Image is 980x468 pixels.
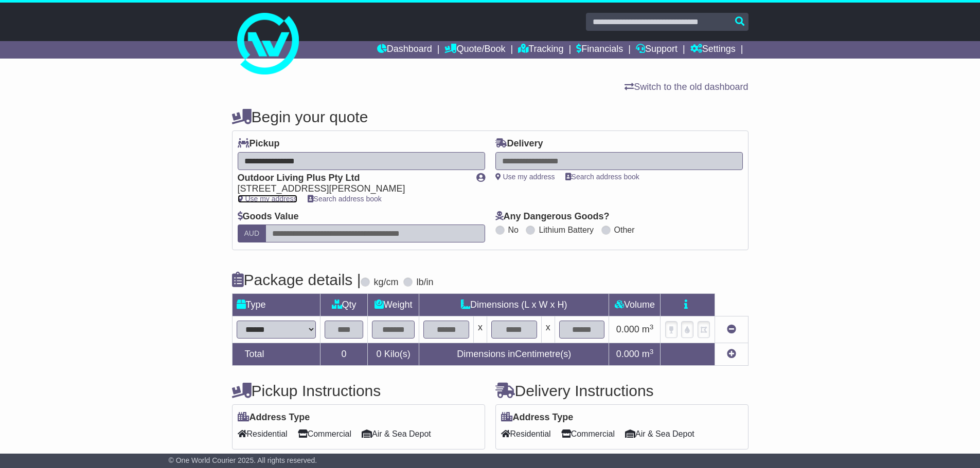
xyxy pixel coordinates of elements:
[416,277,433,288] label: lb/in
[320,343,368,366] td: 0
[625,82,748,92] a: Switch to the old dashboard
[473,316,487,343] td: x
[238,224,266,242] label: AUD
[690,41,736,59] a: Settings
[373,277,398,288] label: kg/cm
[541,316,555,343] td: x
[495,382,749,399] h4: Delivery Instructions
[495,138,543,149] label: Delivery
[616,349,639,359] span: 0.000
[377,349,382,359] span: 0
[650,348,654,355] sup: 3
[609,294,661,316] td: Volume
[561,426,615,442] span: Commercial
[727,349,736,359] a: Add new item
[238,412,310,423] label: Address Type
[320,294,368,316] td: Qty
[495,211,610,222] label: Any Dangerous Goods?
[444,41,505,59] a: Quote/Book
[419,294,609,316] td: Dimensions (L x W x H)
[298,426,351,442] span: Commercial
[308,195,382,203] a: Search address book
[232,382,485,399] h4: Pickup Instructions
[501,426,551,442] span: Residential
[565,173,639,181] a: Search address book
[625,426,694,442] span: Air & Sea Depot
[508,225,519,235] label: No
[368,343,419,366] td: Kilo(s)
[368,294,419,316] td: Weight
[232,271,361,288] h4: Package details |
[169,456,317,464] span: © One World Courier 2025. All rights reserved.
[238,195,297,203] a: Use my address
[238,426,288,442] span: Residential
[727,324,736,334] a: Remove this item
[576,41,623,59] a: Financials
[518,41,563,59] a: Tracking
[238,138,280,149] label: Pickup
[650,323,654,331] sup: 3
[232,294,320,316] td: Type
[495,173,555,181] a: Use my address
[642,349,654,359] span: m
[232,108,749,125] h4: Begin your quote
[539,225,594,235] label: Lithium Battery
[232,343,320,366] td: Total
[238,183,466,195] div: [STREET_ADDRESS][PERSON_NAME]
[238,173,466,184] div: Outdoor Living Plus Pty Ltd
[501,412,574,423] label: Address Type
[238,211,299,222] label: Goods Value
[377,41,432,59] a: Dashboard
[614,225,635,235] label: Other
[362,426,431,442] span: Air & Sea Depot
[642,324,654,334] span: m
[616,324,639,334] span: 0.000
[419,343,609,366] td: Dimensions in Centimetre(s)
[636,41,678,59] a: Support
